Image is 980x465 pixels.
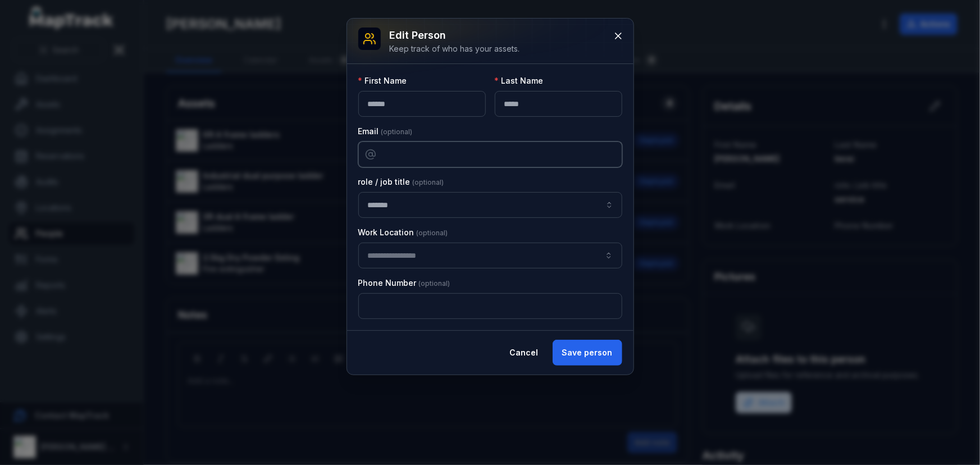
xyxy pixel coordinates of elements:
input: person-edit:cf[9d0596ec-b45f-4a56-8562-a618bb02ca7a]-label [358,192,622,218]
label: Email [358,126,413,137]
div: Keep track of who has your assets. [390,43,520,54]
label: Last Name [495,75,544,86]
button: Save person [553,340,622,366]
button: Cancel [500,340,548,366]
label: Work Location [358,227,448,238]
label: Phone Number [358,277,450,289]
h3: Edit person [390,28,520,43]
label: First Name [358,75,407,86]
label: role / job title [358,176,444,188]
